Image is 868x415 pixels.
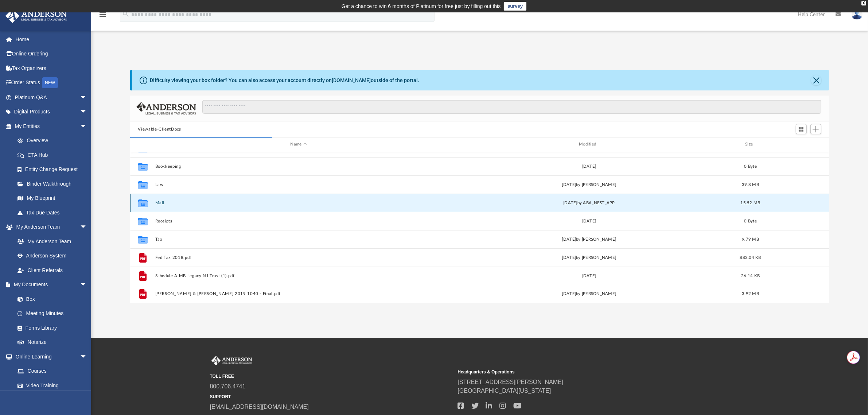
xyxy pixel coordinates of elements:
a: [STREET_ADDRESS][PERSON_NAME] [458,379,564,385]
div: id [768,141,819,148]
div: [DATE] [445,218,733,224]
span: arrow_drop_down [80,349,94,364]
div: grid [130,152,829,303]
span: 0 Byte [744,164,757,168]
a: My Documentsarrow_drop_down [5,278,94,292]
span: 883.04 KB [740,255,761,259]
span: arrow_drop_down [80,220,94,235]
span: arrow_drop_down [80,90,94,105]
a: Digital Productsarrow_drop_down [5,105,98,119]
img: User Pic [852,9,863,20]
a: Tax Due Dates [10,205,98,220]
button: Receipts [155,219,442,224]
a: Video Training [10,378,91,393]
a: My Entitiesarrow_drop_down [5,119,98,133]
div: id [133,141,151,148]
a: menu [98,14,107,19]
div: Size [736,141,765,148]
span: 3.92 MB [742,292,759,296]
span: 0 Byte [744,219,757,223]
button: Viewable-ClientDocs [138,126,181,133]
a: CTA Hub [10,148,98,162]
a: Courses [10,364,94,379]
small: SUPPORT [210,393,453,400]
a: [GEOGRAPHIC_DATA][US_STATE] [458,388,551,394]
a: 800.706.4741 [210,383,246,389]
a: Order StatusNEW [5,75,98,90]
a: Client Referrals [10,263,94,278]
i: search [122,10,130,18]
div: [DATE] by ABA_NEST_APP [445,199,733,206]
button: Switch to Grid View [796,124,807,134]
span: arrow_drop_down [80,278,94,292]
small: TOLL FREE [210,373,453,380]
button: Close [811,75,821,85]
div: close [861,1,866,5]
a: Online Learningarrow_drop_down [5,349,94,364]
button: [PERSON_NAME] & [PERSON_NAME] 2019 1040 - Final.pdf [155,291,442,296]
div: [DATE] by [PERSON_NAME] [445,291,733,297]
button: Schedule A MB Legacy NJ Trust (1).pdf [155,274,442,278]
div: [DATE] by [PERSON_NAME] [445,254,733,261]
div: [DATE] by [PERSON_NAME] [445,236,733,243]
div: Name [155,141,442,148]
span: 15.52 MB [740,201,760,205]
i: menu [98,10,107,19]
a: Home [5,32,98,47]
div: Difficulty viewing your box folder? You can also access your account directly on outside of the p... [150,77,420,84]
button: Mail [155,201,442,205]
a: My Blueprint [10,191,94,206]
a: Box [10,292,91,306]
a: [EMAIL_ADDRESS][DOMAIN_NAME] [210,404,309,410]
span: 26.14 KB [741,274,759,278]
div: Modified [445,141,732,148]
button: Tax [155,237,442,242]
a: [DOMAIN_NAME] [332,77,371,83]
a: My Anderson Team [10,234,91,249]
div: [DATE] by [PERSON_NAME] [445,181,733,188]
div: Get a chance to win 6 months of Platinum for free just by filling out this [342,2,501,11]
input: Search files and folders [202,100,821,114]
div: [DATE] [445,272,733,279]
small: Headquarters & Operations [458,369,701,375]
a: survey [504,2,526,11]
button: Bookkeeping [155,164,442,169]
a: Online Ordering [5,47,98,61]
button: Fed Tax 2018.pdf [155,255,442,260]
span: 39.8 MB [742,182,759,186]
a: Forms Library [10,321,91,335]
span: arrow_drop_down [80,119,94,134]
button: Law [155,182,442,187]
a: Meeting Minutes [10,306,94,321]
a: Notarize [10,335,94,350]
div: [DATE] [445,163,733,170]
a: Tax Organizers [5,61,98,75]
a: Anderson System [10,249,94,263]
img: Anderson Advisors Platinum Portal [3,9,69,23]
img: Anderson Advisors Platinum Portal [210,356,254,365]
a: Entity Change Request [10,162,98,177]
a: Overview [10,133,98,148]
a: Binder Walkthrough [10,177,98,191]
span: 9.79 MB [742,237,759,241]
button: Add [810,124,821,134]
a: Platinum Q&Aarrow_drop_down [5,90,98,105]
div: NEW [42,77,58,88]
a: My Anderson Teamarrow_drop_down [5,220,94,234]
span: arrow_drop_down [80,105,94,120]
